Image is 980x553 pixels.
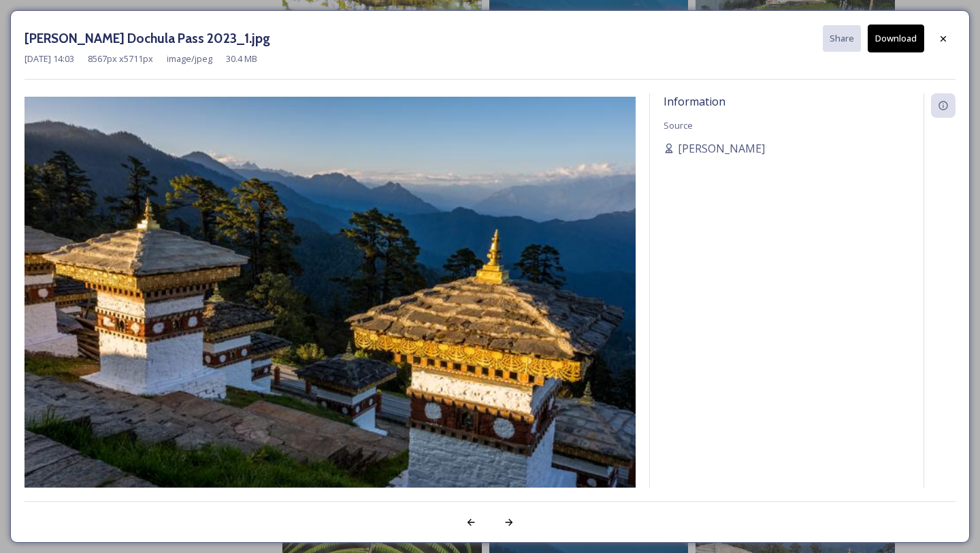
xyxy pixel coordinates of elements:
span: image/jpeg [167,52,212,65]
button: Share [823,25,861,52]
span: Source [664,119,693,131]
button: Download [868,25,924,52]
span: 30.4 MB [226,52,257,65]
span: Information [664,94,725,109]
img: Marcus%2520Westberg%2520Dochula%2520Pass%25202023_1.jpg [24,97,636,505]
span: 8567 px x 5711 px [88,52,153,65]
span: [DATE] 14:03 [24,52,74,65]
span: [PERSON_NAME] [678,140,765,157]
h3: [PERSON_NAME] Dochula Pass 2023_1.jpg [24,29,270,48]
